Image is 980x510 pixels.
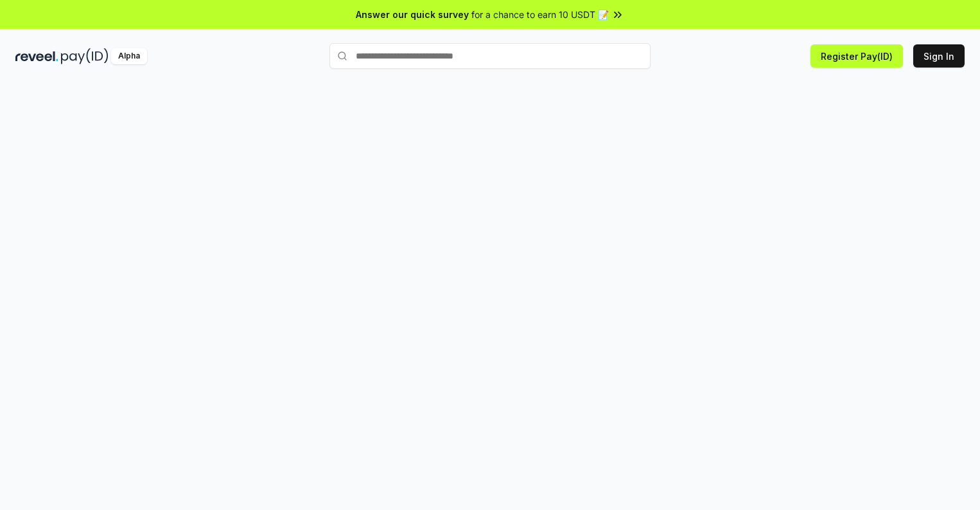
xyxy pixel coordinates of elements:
[356,8,469,21] span: Answer our quick survey
[471,8,609,21] span: for a chance to earn 10 USDT 📝
[15,48,58,64] img: reveel_dark
[810,44,903,68] button: Register Pay(ID)
[913,44,965,68] button: Sign In
[111,48,147,64] div: Alpha
[61,48,109,64] img: pay_id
